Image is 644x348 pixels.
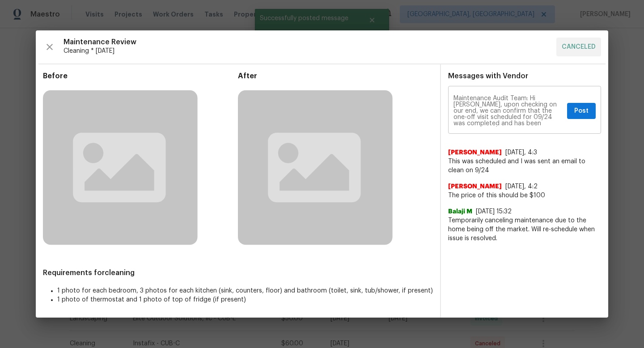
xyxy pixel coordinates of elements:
span: [DATE], 4:3 [505,149,537,156]
textarea: Maintenance Audit Team: Hi [PERSON_NAME], upon checking on our end, we can confirm that the one-o... [453,95,563,127]
span: Balaji M [448,207,472,216]
span: The price of this should be $100 [448,191,601,200]
span: [PERSON_NAME] [448,182,502,191]
li: 1 photo of thermostat and 1 photo of top of fridge (if present) [57,295,433,304]
span: This was scheduled and I was sent an email to clean on 9/24 [448,157,601,175]
span: Temporarily canceling maintenance due to the home being off the market. Will re-schedule when iss... [448,216,601,243]
span: Cleaning * [DATE] [64,47,549,55]
span: [DATE], 4:2 [505,183,538,190]
span: Before [43,72,238,81]
button: Post [567,103,596,119]
span: [PERSON_NAME] [448,148,502,157]
span: [DATE] 15:32 [476,208,512,215]
li: 1 photo for each bedroom, 3 photos for each kitchen (sink, counters, floor) and bathroom (toilet,... [57,286,433,295]
span: Maintenance Review [64,38,549,47]
span: After [238,72,433,81]
span: Messages with Vendor [448,72,528,80]
span: Post [574,106,589,117]
span: Requirements for cleaning [43,268,433,277]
